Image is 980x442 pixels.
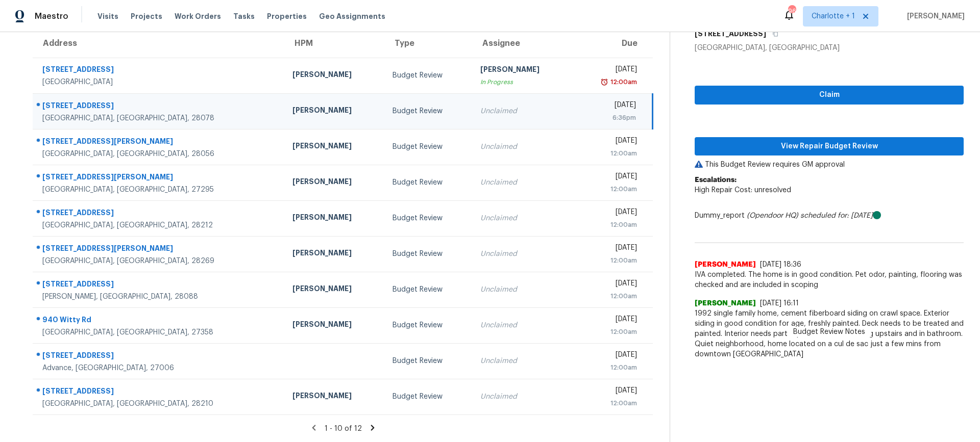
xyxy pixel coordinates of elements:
[572,29,653,58] th: Due
[480,177,564,188] div: Unclaimed
[393,106,464,116] div: Budget Review
[695,176,737,184] b: Escalations:
[393,70,464,81] div: Budget Review
[319,11,385,21] span: Geo Assignments
[695,308,964,359] span: 1992 single family home, cement fiberboard siding on crawl space. Exterior siding in good conditi...
[42,350,276,363] div: [STREET_ADDRESS]
[42,136,276,149] div: [STREET_ADDRESS][PERSON_NAME]
[695,298,756,308] span: [PERSON_NAME]
[580,220,637,230] div: 12:00am
[33,29,284,58] th: Address
[42,386,276,399] div: [STREET_ADDRESS]
[292,283,376,296] div: [PERSON_NAME]
[292,319,376,332] div: [PERSON_NAME]
[788,6,795,16] div: 96
[580,243,637,255] div: [DATE]
[695,259,756,270] span: [PERSON_NAME]
[42,399,276,409] div: [GEOGRAPHIC_DATA], [GEOGRAPHIC_DATA], 28210
[695,160,964,170] p: This Budget Review requires GM approval
[393,320,464,330] div: Budget Review
[580,255,637,266] div: 12:00am
[267,11,307,21] span: Properties
[695,86,964,105] button: Claim
[608,77,637,87] div: 12:00am
[42,292,276,302] div: [PERSON_NAME], [GEOGRAPHIC_DATA], 28088
[393,177,464,188] div: Budget Review
[292,141,376,153] div: [PERSON_NAME]
[580,136,637,148] div: [DATE]
[903,11,965,21] span: [PERSON_NAME]
[695,270,964,290] span: IVA completed. The home is in good condition. Pet odor, painting, flooring was checked and are in...
[580,385,637,398] div: [DATE]
[695,137,964,156] button: View Repair Budget Review
[747,212,798,219] i: (Opendoor HQ)
[42,113,276,123] div: [GEOGRAPHIC_DATA], [GEOGRAPHIC_DATA], 28078
[393,249,464,259] div: Budget Review
[42,77,276,87] div: [GEOGRAPHIC_DATA]
[695,43,964,53] div: [GEOGRAPHIC_DATA], [GEOGRAPHIC_DATA]
[284,29,384,58] th: HPM
[580,207,637,220] div: [DATE]
[812,11,855,21] span: Charlotte + 1
[580,64,637,77] div: [DATE]
[580,398,637,408] div: 12:00am
[800,212,873,219] i: scheduled for: [DATE]
[787,327,871,337] span: Budget Review Notes
[480,213,564,223] div: Unclaimed
[695,187,791,194] span: High Repair Cost: unresolved
[580,291,637,301] div: 12:00am
[766,24,780,43] button: Copy Address
[42,207,276,220] div: [STREET_ADDRESS]
[580,148,637,159] div: 12:00am
[393,142,464,152] div: Budget Review
[480,106,564,116] div: Unclaimed
[384,29,472,58] th: Type
[580,184,637,194] div: 12:00am
[600,77,608,87] img: Overdue Alarm Icon
[233,13,255,20] span: Tasks
[480,77,564,87] div: In Progress
[292,391,376,403] div: [PERSON_NAME]
[480,249,564,259] div: Unclaimed
[292,176,376,189] div: [PERSON_NAME]
[393,356,464,366] div: Budget Review
[760,300,799,307] span: [DATE] 16:11
[175,11,221,21] span: Work Orders
[703,89,955,101] span: Claim
[580,113,636,123] div: 6:36pm
[703,140,955,153] span: View Repair Budget Review
[325,425,362,432] span: 1 - 10 of 12
[580,327,637,337] div: 12:00am
[580,314,637,327] div: [DATE]
[42,256,276,266] div: [GEOGRAPHIC_DATA], [GEOGRAPHIC_DATA], 28269
[472,29,572,58] th: Assignee
[42,185,276,195] div: [GEOGRAPHIC_DATA], [GEOGRAPHIC_DATA], 27295
[35,11,68,21] span: Maestro
[292,212,376,225] div: [PERSON_NAME]
[480,64,564,77] div: [PERSON_NAME]
[42,100,276,113] div: [STREET_ADDRESS]
[131,11,162,21] span: Projects
[393,213,464,223] div: Budget Review
[292,248,376,261] div: [PERSON_NAME]
[580,171,637,184] div: [DATE]
[580,350,637,362] div: [DATE]
[480,392,564,402] div: Unclaimed
[695,29,766,39] h5: [STREET_ADDRESS]
[42,172,276,185] div: [STREET_ADDRESS][PERSON_NAME]
[580,100,636,113] div: [DATE]
[97,11,118,21] span: Visits
[42,363,276,373] div: Advance, [GEOGRAPHIC_DATA], 27006
[580,362,637,373] div: 12:00am
[580,278,637,291] div: [DATE]
[42,149,276,159] div: [GEOGRAPHIC_DATA], [GEOGRAPHIC_DATA], 28056
[760,261,801,268] span: [DATE] 18:36
[695,211,964,221] div: Dummy_report
[393,284,464,295] div: Budget Review
[42,327,276,337] div: [GEOGRAPHIC_DATA], [GEOGRAPHIC_DATA], 27358
[42,64,276,77] div: [STREET_ADDRESS]
[480,320,564,330] div: Unclaimed
[42,243,276,256] div: [STREET_ADDRESS][PERSON_NAME]
[292,105,376,118] div: [PERSON_NAME]
[480,142,564,152] div: Unclaimed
